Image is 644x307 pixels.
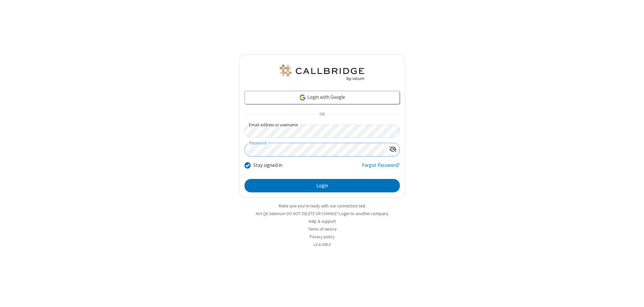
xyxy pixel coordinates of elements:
li: v2.6.349.0 [239,241,405,248]
a: Forgot Password? [362,162,400,174]
img: QA Selenium DO NOT DELETE OR CHANGE [278,65,366,81]
button: Login [245,179,400,192]
div: Show password [386,143,399,156]
input: Password [245,143,386,156]
a: Help & support [309,219,336,224]
button: Login to another company [339,210,388,217]
a: Login with Google [245,91,400,104]
img: google-icon.png [299,94,306,101]
a: Terms of service [308,226,336,232]
a: Privacy policy [310,234,335,240]
a: Make sure you're ready with our connection test [279,203,365,209]
label: Stay signed in [253,162,282,169]
li: Not QA Selenium DO NOT DELETE OR CHANGE? [239,210,405,217]
input: Email address or username [245,125,400,138]
span: OR [317,110,327,119]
